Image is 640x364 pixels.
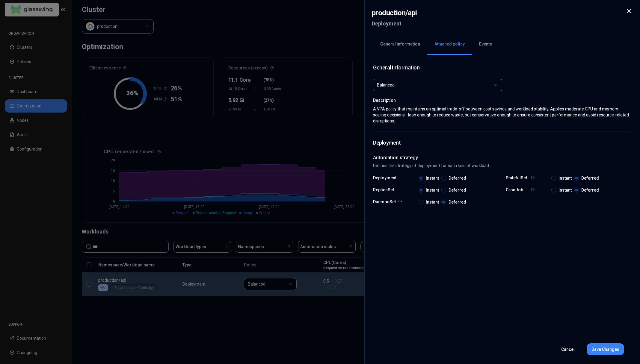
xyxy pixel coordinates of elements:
button: Cancel [556,343,579,355]
p: Defines the strategy of deployment for each kind of workload. [373,163,631,169]
label: Deferred [581,188,599,192]
label: Description [373,98,631,102]
label: CronJob [506,188,530,192]
h1: Deployment [373,139,631,147]
label: StatefulSet [506,176,530,181]
button: Attached policy [427,34,472,55]
label: Instant [559,176,572,180]
label: Deferred [449,188,466,192]
label: Deferred [581,176,599,180]
label: Deferred [449,200,466,204]
label: Instant [426,200,439,204]
p: A VPA policy that maintains an optimal trade-off between cost savings and workload stability. App... [373,106,631,124]
h2: Deployment [372,18,417,29]
label: ReplicaSet [373,188,397,192]
label: Instant [426,188,439,192]
label: DaemonSet [373,200,397,204]
button: General information [373,34,427,55]
label: Deployment [373,176,397,181]
h2: Automation strategy [373,154,631,161]
button: Events [472,34,499,55]
button: Save Changes [587,343,624,355]
h2: production / api [372,7,417,18]
label: Instant [559,188,572,192]
label: Deferred [449,176,466,180]
h1: General Information [373,63,419,72]
label: Instant [426,176,439,180]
